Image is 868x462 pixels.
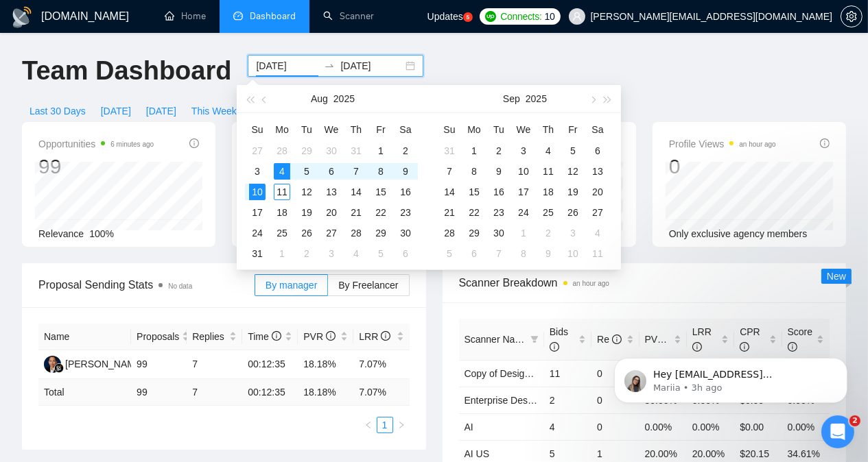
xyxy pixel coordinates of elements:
[333,85,355,112] button: 2025
[561,161,585,182] td: 2025-09-12
[692,326,712,352] span: LRR
[294,182,319,202] td: 2025-08-12
[319,202,344,223] td: 2025-08-20
[536,161,561,182] td: 2025-09-11
[187,350,242,379] td: 7
[669,154,776,180] div: 0
[591,413,639,440] td: 0
[373,245,389,262] div: 5
[191,104,237,119] span: This Week
[573,280,609,287] time: an hour ago
[491,143,507,159] div: 2
[462,202,486,223] td: 2025-09-22
[245,119,270,141] th: Su
[30,104,86,119] span: Last 30 Days
[540,245,556,262] div: 9
[270,202,294,223] td: 2025-08-18
[368,119,393,141] th: Fr
[348,143,364,159] div: 31
[511,141,536,161] td: 2025-09-03
[131,350,187,379] td: 99
[540,163,556,180] div: 11
[245,243,270,264] td: 2025-08-31
[545,9,555,24] span: 10
[462,119,486,141] th: Mo
[393,417,410,433] li: Next Page
[841,11,862,22] span: setting
[60,53,237,65] p: Message from Mariia, sent 3h ago
[249,184,266,200] div: 10
[44,356,61,373] img: AD
[441,163,458,180] div: 7
[585,202,610,223] td: 2025-09-27
[22,55,231,87] h1: Team Dashboard
[441,204,458,221] div: 21
[373,163,389,180] div: 8
[249,225,266,241] div: 24
[298,245,315,262] div: 2
[589,245,606,262] div: 11
[397,204,414,221] div: 23
[272,331,281,341] span: info-circle
[565,204,581,221] div: 26
[353,379,409,406] td: 7.07 %
[274,184,290,200] div: 11
[465,395,575,406] a: Enterprise Design Fintech
[437,223,462,243] td: 2025-09-28
[466,184,482,200] div: 15
[565,163,581,180] div: 12
[572,12,582,21] span: user
[373,143,389,159] div: 1
[323,245,340,262] div: 3
[397,143,414,159] div: 2
[491,184,507,200] div: 16
[298,379,353,406] td: 18.18 %
[463,12,473,22] a: 5
[462,161,486,182] td: 2025-09-08
[465,448,490,459] a: AI US
[348,184,364,200] div: 14
[377,417,393,433] li: 1
[187,379,242,406] td: 7
[368,243,393,264] td: 2025-09-05
[393,417,410,433] button: right
[168,282,192,290] span: No data
[373,225,389,241] div: 29
[540,143,556,159] div: 4
[319,161,344,182] td: 2025-08-06
[585,243,610,264] td: 2025-10-11
[437,243,462,264] td: 2025-10-05
[589,204,606,221] div: 27
[397,163,414,180] div: 9
[550,342,559,352] span: info-circle
[344,243,368,264] td: 2025-09-04
[397,421,406,429] span: right
[485,11,496,22] img: upwork-logo.png
[462,243,486,264] td: 2025-10-06
[93,100,139,122] button: [DATE]
[740,326,760,352] span: CPR
[491,163,507,180] div: 9
[821,415,854,448] iframe: Intercom live chat
[184,100,244,122] button: This Week
[594,329,868,425] iframe: Intercom notifications message
[270,182,294,202] td: 2025-08-11
[326,331,336,341] span: info-circle
[348,163,364,180] div: 7
[486,223,511,243] td: 2025-09-30
[110,141,154,148] time: 6 minutes ago
[511,182,536,202] td: 2025-09-17
[536,202,561,223] td: 2025-09-25
[536,141,561,161] td: 2025-09-04
[515,143,532,159] div: 3
[270,141,294,161] td: 2025-07-28
[393,119,418,141] th: Sa
[491,225,507,241] div: 30
[319,141,344,161] td: 2025-07-30
[245,182,270,202] td: 2025-08-10
[368,202,393,223] td: 2025-08-22
[589,143,606,159] div: 6
[274,163,290,180] div: 4
[242,379,298,406] td: 00:12:35
[565,143,581,159] div: 5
